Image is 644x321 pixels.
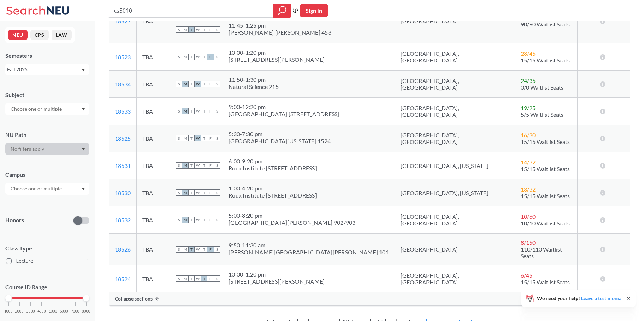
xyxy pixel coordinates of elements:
[182,217,188,223] span: M
[195,135,201,141] span: W
[188,217,195,223] span: T
[207,54,214,60] span: F
[273,4,291,18] div: magnifying glass
[137,43,170,71] td: TBA
[521,279,570,285] span: 15/15 Waitlist Seats
[521,159,536,165] span: 14 / 32
[188,162,195,169] span: T
[176,217,182,223] span: S
[537,296,623,301] span: We need your help!
[5,131,89,139] div: NU Path
[188,108,195,114] span: T
[4,309,13,313] span: 1000
[137,71,170,98] td: TBA
[207,26,214,33] span: F
[5,183,89,195] div: Dropdown arrow
[229,242,389,249] div: 9:50 - 11:30 am
[115,81,131,87] a: 18534
[521,193,570,199] span: 15/15 Waitlist Seats
[201,217,207,223] span: T
[188,189,195,196] span: T
[188,54,195,60] span: T
[395,206,515,234] td: [GEOGRAPHIC_DATA], [GEOGRAPHIC_DATA]
[207,217,214,223] span: F
[115,275,131,282] a: 18524
[521,246,562,259] span: 110/110 Waitlist Seats
[229,185,317,192] div: 1:00 - 4:20 pm
[5,64,89,75] div: Fall 2025Dropdown arrow
[214,246,220,253] span: S
[229,138,331,145] div: [GEOGRAPHIC_DATA][US_STATE] 1524
[7,66,81,73] div: Fall 2025
[182,275,188,282] span: M
[176,81,182,87] span: S
[188,275,195,282] span: T
[207,246,214,253] span: F
[176,26,182,33] span: S
[521,57,570,63] span: 15/15 Waitlist Seats
[5,216,24,224] p: Honors
[395,98,515,125] td: [GEOGRAPHIC_DATA], [GEOGRAPHIC_DATA]
[15,309,24,313] span: 2000
[229,110,339,117] div: [GEOGRAPHIC_DATA] [STREET_ADDRESS]
[207,135,214,141] span: F
[214,275,220,282] span: S
[137,98,170,125] td: TBA
[115,217,131,223] a: 18532
[521,21,570,28] span: 90/90 Waitlist Seats
[229,278,325,285] div: [STREET_ADDRESS][PERSON_NAME]
[521,50,536,57] span: 28 / 45
[278,6,286,16] svg: magnifying glass
[207,108,214,114] span: F
[229,76,279,83] div: 11:50 - 1:30 pm
[82,188,85,190] svg: Dropdown arrow
[188,81,195,87] span: T
[5,103,89,115] div: Dropdown arrow
[115,135,131,142] a: 18525
[137,265,170,292] td: TBA
[5,52,89,60] div: Semesters
[115,108,131,115] a: 18533
[137,125,170,152] td: TBA
[229,29,331,36] div: [PERSON_NAME] [PERSON_NAME] 458
[395,152,515,179] td: [GEOGRAPHIC_DATA], [US_STATE]
[214,135,220,141] span: S
[182,162,188,169] span: M
[229,56,325,63] div: [STREET_ADDRESS][PERSON_NAME]
[207,275,214,282] span: F
[521,84,563,91] span: 0/0 Waitlist Seats
[82,69,85,72] svg: Dropdown arrow
[521,111,563,118] span: 5/5 Waitlist Seats
[195,26,201,33] span: W
[521,165,570,172] span: 15/15 Waitlist Seats
[207,81,214,87] span: F
[115,296,153,302] span: Collapse sections
[137,152,170,179] td: TBA
[176,135,182,141] span: S
[188,26,195,33] span: T
[521,213,536,220] span: 10 / 60
[82,108,85,111] svg: Dropdown arrow
[195,108,201,114] span: W
[115,54,131,60] a: 18523
[195,81,201,87] span: W
[115,162,131,169] a: 18531
[182,26,188,33] span: M
[176,275,182,282] span: S
[229,158,317,165] div: 6:00 - 9:20 pm
[395,265,515,292] td: [GEOGRAPHIC_DATA], [GEOGRAPHIC_DATA]
[176,162,182,169] span: S
[201,135,207,141] span: T
[229,219,356,226] div: [GEOGRAPHIC_DATA][PERSON_NAME] 902/903
[201,189,207,196] span: T
[214,108,220,114] span: S
[229,103,339,110] div: 9:00 - 12:20 pm
[137,179,170,206] td: TBA
[207,189,214,196] span: F
[113,5,268,17] input: Class, professor, course number, "phrase"
[176,189,182,196] span: S
[182,246,188,253] span: M
[201,162,207,169] span: T
[521,138,570,145] span: 15/15 Waitlist Seats
[214,54,220,60] span: S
